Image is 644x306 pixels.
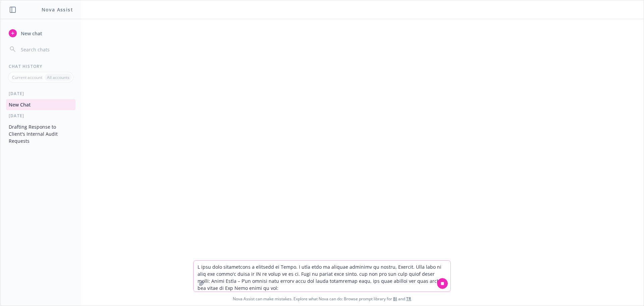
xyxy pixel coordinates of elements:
p: All accounts [47,75,69,80]
h1: Nova Assist [42,6,73,13]
p: Current account [12,75,42,80]
button: New chat [6,27,75,39]
div: [DATE] [1,91,81,96]
div: [DATE] [1,113,81,119]
input: Search chats [19,45,73,54]
a: BI [393,296,397,302]
div: Chat History [1,63,81,69]
button: New Chat [6,99,75,110]
span: New chat [19,30,42,37]
a: TR [406,296,411,302]
span: Nova Assist can make mistakes. Explore what Nova can do: Browse prompt library for and [3,292,641,306]
button: Drafting Response to Client's Internal Audit Requests [6,121,75,146]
